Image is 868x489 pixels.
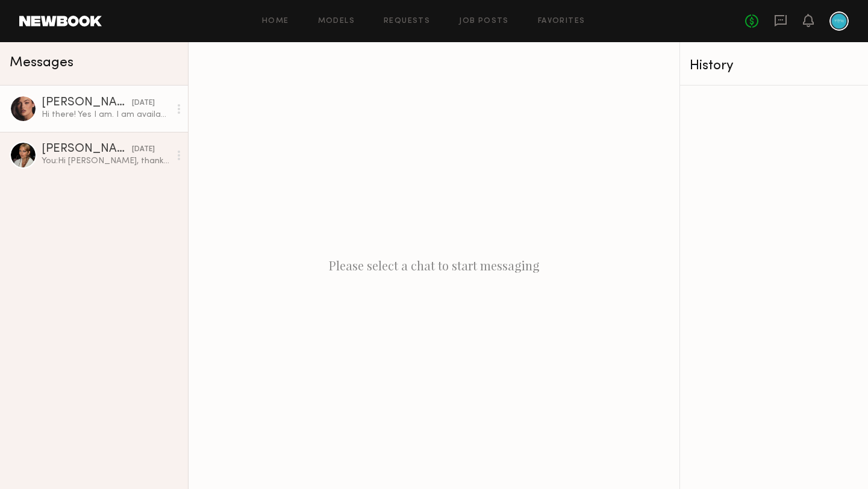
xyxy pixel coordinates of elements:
div: [DATE] [132,144,155,155]
a: Models [318,17,355,25]
a: Favorites [538,17,585,25]
a: Requests [384,17,430,25]
div: History [690,59,858,73]
div: Hi there! Yes I am. I am available before 2 pm and after 5 pm each day! My [DATE] is fully open. [42,109,170,120]
a: Home [262,17,289,25]
div: [PERSON_NAME] [42,143,132,155]
div: [PERSON_NAME] [42,97,132,109]
div: Please select a chat to start messaging [189,42,679,489]
div: [DATE] [132,98,155,109]
div: You: Hi [PERSON_NAME], thank you for your interest in our post! Would you be available sometime n... [42,155,170,167]
a: Job Posts [459,17,509,25]
span: Messages [10,56,73,70]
